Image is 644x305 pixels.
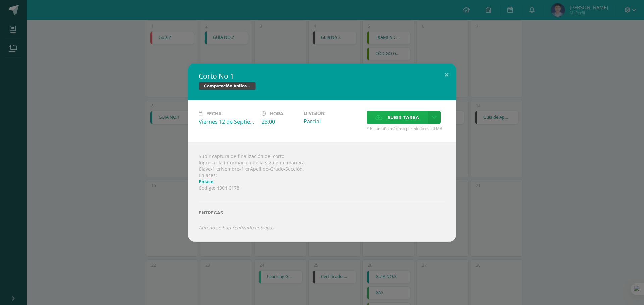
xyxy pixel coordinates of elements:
[388,111,419,124] span: Subir tarea
[367,126,445,131] span: * El tamaño máximo permitido es 50 MB
[206,111,223,116] span: Fecha:
[199,82,256,90] span: Computación Aplicada (Informática)
[270,111,284,116] span: Hora:
[199,224,274,231] i: Aún no se han realizado entregas
[437,63,456,86] button: Close (Esc)
[304,111,361,116] label: División:
[199,71,445,81] h2: Corto No 1
[188,142,456,241] div: Subir captura de finalización del corto Ingresar la informacion de la siguiente manera. Clave-1 e...
[199,210,445,215] label: Entregas
[199,118,256,125] div: Viernes 12 de Septiembre
[304,118,361,125] div: Parcial
[199,178,213,185] a: Enlace
[262,118,298,125] div: 23:00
